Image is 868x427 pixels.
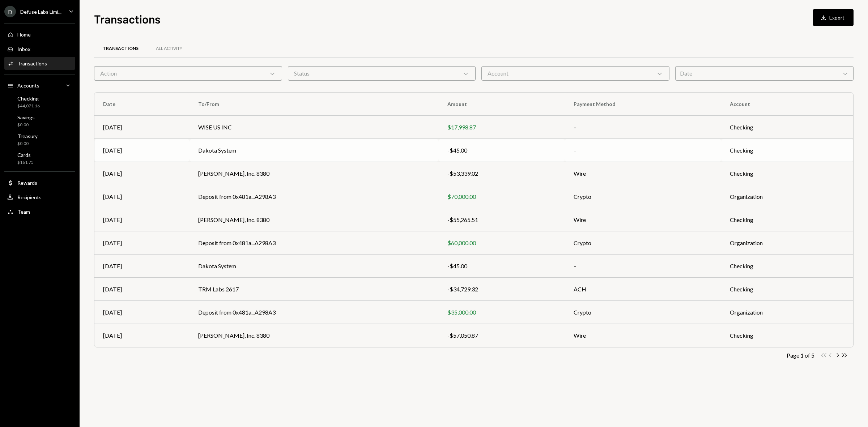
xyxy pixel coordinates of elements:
td: Wire [565,324,721,347]
button: Export [813,9,854,26]
div: [DATE] [103,169,181,178]
div: [DATE] [103,123,181,132]
div: Team [17,209,30,215]
td: Crypto [565,185,721,208]
a: All Activity [147,39,191,58]
div: Checking [17,95,40,102]
div: -$34,729.32 [447,285,557,294]
div: $60,000.00 [447,239,557,247]
div: -$53,339.02 [447,169,557,178]
div: -$55,265.51 [447,215,557,224]
h1: Transactions [94,12,161,26]
div: Rewards [17,180,37,186]
a: Transactions [4,57,75,70]
a: Home [4,28,75,41]
td: Wire [565,162,721,185]
td: Crypto [565,231,721,255]
th: Date [94,93,190,116]
td: Checking [721,116,853,139]
td: Organization [721,301,853,324]
div: -$45.00 [447,146,557,155]
td: Checking [721,278,853,301]
a: Accounts [4,79,75,92]
a: Inbox [4,42,75,55]
th: Account [721,93,853,116]
div: Account [481,66,669,81]
td: Checking [721,324,853,347]
a: Rewards [4,176,75,189]
div: Recipients [17,194,42,200]
td: Checking [721,139,853,162]
div: Accounts [17,82,39,89]
div: Inbox [17,46,30,52]
td: Deposit from 0x481a...A298A3 [190,231,439,255]
a: Transactions [94,39,147,58]
td: Organization [721,185,853,208]
td: Wire [565,208,721,231]
td: Deposit from 0x481a...A298A3 [190,185,439,208]
div: $0.00 [17,141,38,147]
td: [PERSON_NAME], Inc. 8380 [190,208,439,231]
td: [PERSON_NAME], Inc. 8380 [190,162,439,185]
th: Amount [439,93,565,116]
div: Status [288,66,476,81]
td: – [565,116,721,139]
th: Payment Method [565,93,721,116]
a: Checking$44,071.16 [4,93,75,111]
div: Treasury [17,133,38,139]
div: [DATE] [103,239,181,247]
div: Transactions [17,60,47,67]
div: Action [94,66,282,81]
td: Dakota System [190,255,439,278]
td: TRM Labs 2617 [190,278,439,301]
td: Checking [721,162,853,185]
a: Recipients [4,191,75,204]
td: Organization [721,231,853,255]
div: [DATE] [103,285,181,294]
div: $17,998.87 [447,123,557,132]
div: $0.00 [17,122,35,128]
div: All Activity [156,46,182,52]
div: $35,000.00 [447,308,557,317]
a: Cards$161.75 [4,150,75,167]
td: – [565,139,721,162]
th: To/From [190,93,439,116]
div: Page 1 of 5 [787,352,814,359]
div: [DATE] [103,331,181,340]
div: [DATE] [103,262,181,270]
a: Savings$0.00 [4,112,75,129]
a: Team [4,205,75,218]
div: [DATE] [103,192,181,201]
div: $161.75 [17,159,34,166]
a: Treasury$0.00 [4,131,75,148]
div: Home [17,31,31,38]
div: Transactions [103,46,139,52]
div: Cards [17,152,34,158]
div: Defuse Labs Limi... [20,9,61,15]
div: [DATE] [103,146,181,155]
td: ACH [565,278,721,301]
div: Savings [17,114,35,120]
div: D [4,6,16,17]
div: $70,000.00 [447,192,557,201]
td: [PERSON_NAME], Inc. 8380 [190,324,439,347]
td: Dakota System [190,139,439,162]
div: $44,071.16 [17,103,40,109]
td: Checking [721,255,853,278]
div: -$45.00 [447,262,557,270]
div: Date [675,66,854,81]
td: – [565,255,721,278]
div: [DATE] [103,215,181,224]
td: Deposit from 0x481a...A298A3 [190,301,439,324]
td: WISE US INC [190,116,439,139]
td: Crypto [565,301,721,324]
td: Checking [721,208,853,231]
div: -$57,050.87 [447,331,557,340]
div: [DATE] [103,308,181,317]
